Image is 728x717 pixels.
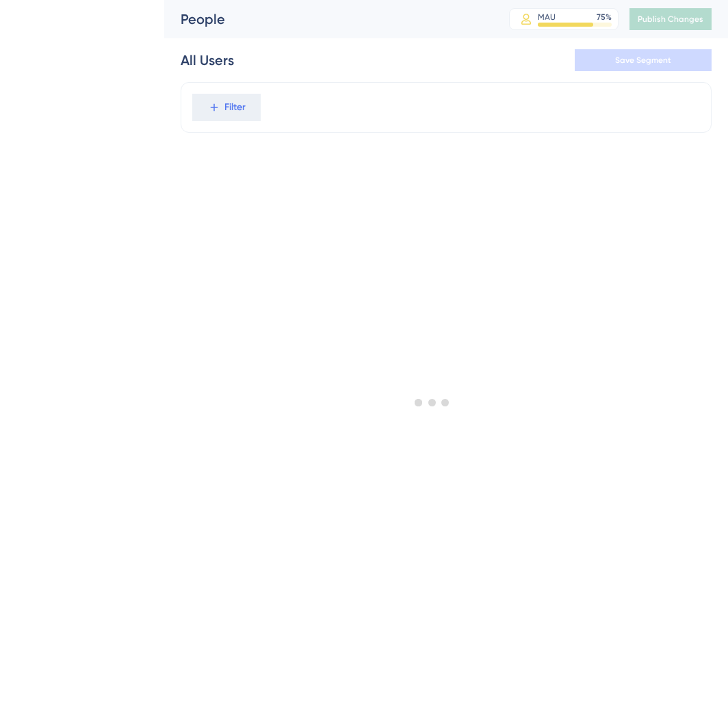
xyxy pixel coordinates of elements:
[181,10,475,29] div: People
[629,8,712,30] button: Publish Changes
[181,51,234,70] div: All Users
[615,55,671,66] span: Save Segment
[638,14,703,25] span: Publish Changes
[575,49,712,71] button: Save Segment
[597,12,612,23] div: 75 %
[538,12,556,23] div: MAU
